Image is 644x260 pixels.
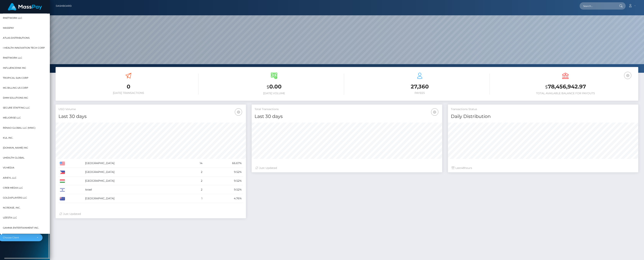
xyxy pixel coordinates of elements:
td: [GEOGRAPHIC_DATA] [84,168,186,177]
h4: Last 30 days [58,113,243,120]
span: Cre8 Media LLC [3,185,23,190]
img: MassPay Logo [8,3,42,11]
h3: 78,456,942.97 [495,83,635,91]
span: I HEALTH INNOVATION TECH CORP [3,45,45,50]
span: DMM Solutions Inc [3,95,28,100]
td: 2 [186,185,204,194]
td: 4.76% [204,194,243,203]
span: Arieyl LLC [3,175,16,180]
td: [GEOGRAPHIC_DATA] [84,159,186,168]
a: Dashboard [56,2,72,10]
span: MassPay [3,25,14,30]
h6: [DATE] Transactions [58,91,198,95]
span: Gamma Entertainment Inc. [3,225,39,230]
span: UzestA LLC [3,215,17,220]
td: 14 [186,159,204,168]
h5: Transactions Status [451,107,635,111]
h6: Total Available Balance for Payouts [495,92,635,95]
span: Secure Staffing LLC [3,105,30,110]
img: US.png [60,162,65,165]
td: 9.52% [204,177,243,185]
span: 48 [461,166,464,170]
small: $ [545,84,548,90]
td: 9.52% [204,168,243,177]
span: Tropical Sun Corp [3,75,28,80]
small: $ [267,84,269,90]
img: AU.png [60,197,65,200]
span: UHealth Global [3,155,25,160]
span: MG Billing US Corp [3,85,28,90]
span: rNetwork LLC [3,56,22,61]
td: 2 [186,177,204,185]
h3: 27,360 [350,83,490,90]
div: Just Updated [255,166,438,170]
img: PH.png [60,171,65,174]
span: [DOMAIN_NAME] INC [3,145,28,150]
h4: Last 30 days [255,113,439,120]
td: 9.52% [204,185,243,194]
span: InfluenceInk Inc [3,65,26,70]
img: HU.png [60,179,65,183]
input: Search... [580,2,616,10]
span: Kul Inc. [3,135,13,140]
span: Meliorise LLC [3,115,21,120]
span: Atlas Distributions [3,35,30,40]
div: Just Updated [59,212,242,216]
td: 66.67% [204,159,243,168]
div: Last hours [452,166,634,170]
h5: Total Transactions [255,107,439,111]
span: Renao Global LLC (MWC) [3,125,35,130]
td: Israel [84,185,186,194]
div: Choose Client [3,236,34,239]
h3: 0 [58,83,198,90]
span: RNetwork LLC [3,16,22,20]
td: 2 [186,168,204,177]
td: [GEOGRAPHIC_DATA] [84,177,186,185]
span: Gold4Players LLC [3,195,27,200]
td: [GEOGRAPHIC_DATA] [84,194,186,203]
span: Ncrease, Inc. [3,205,21,210]
h3: 0.00 [204,83,344,91]
h6: [DATE] Volume [204,92,344,95]
td: 1 [186,194,204,203]
img: IL.png [60,188,65,192]
h5: USD Volume [58,107,243,111]
h6: Payees [350,91,490,95]
h4: Daily Distribution [451,113,635,120]
span: VS Media [3,165,14,170]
